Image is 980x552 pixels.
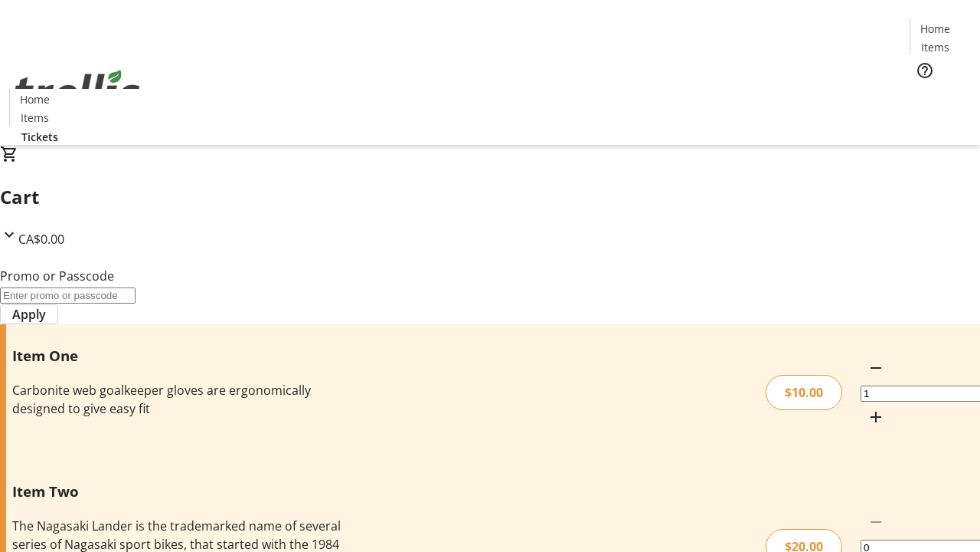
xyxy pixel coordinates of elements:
a: Home [10,91,59,107]
span: Items [921,39,949,55]
span: Apply [12,305,46,324]
h3: Item One [12,345,347,366]
img: Orient E2E Organization Zk2cuvdVaT's Logo [9,53,145,130]
button: Help [910,55,940,86]
a: Tickets [910,89,971,105]
span: Home [20,91,50,107]
h3: Item Two [12,481,347,502]
a: Home [910,21,959,37]
a: Tickets [9,129,70,145]
button: Increment by one [861,402,891,432]
a: Items [910,39,959,55]
span: Tickets [922,89,959,105]
span: Items [21,110,49,126]
div: Carbonite web goalkeeper gloves are ergonomically designed to give easy fit [12,381,347,418]
button: Decrement by one [861,353,891,383]
div: $10.00 [766,375,842,410]
span: Tickets [21,129,58,145]
span: Home [920,21,950,37]
span: CA$0.00 [18,231,64,248]
a: Items [10,110,59,126]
